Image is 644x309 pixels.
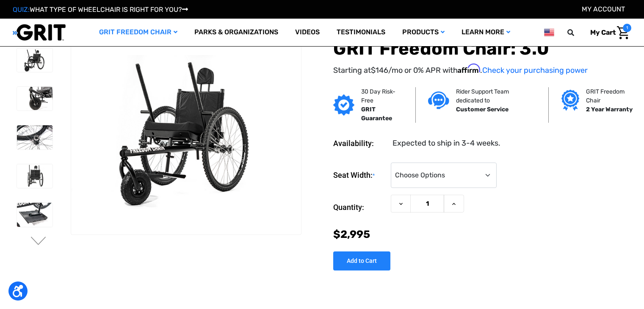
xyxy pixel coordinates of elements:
label: Seat Width: [333,163,387,188]
img: Cart [617,26,629,39]
a: Learn More [453,19,519,46]
img: Customer service [428,91,449,109]
span: My Cart [590,28,616,36]
button: Go to slide 2 of 3 [30,237,47,247]
a: Videos [287,19,328,46]
p: GRIT Freedom Chair [586,87,634,105]
span: Affirm [458,64,480,73]
p: Starting at /mo or 0% APR with . [333,64,631,76]
img: GRIT Freedom Chair: 3.0 [17,164,53,188]
p: Rider Support Team dedicated to [456,87,536,105]
span: QUIZ: [13,6,30,14]
a: GRIT Freedom Chair [91,19,186,46]
strong: GRIT Guarantee [361,106,392,122]
img: GRIT Freedom Chair: 3.0 [17,48,53,72]
img: GRIT Freedom Chair: 3.0 [71,55,301,209]
span: 1 [623,24,631,32]
input: Search [571,24,584,41]
p: 30 Day Risk-Free [361,87,402,105]
strong: 2 Year Warranty [586,106,633,113]
img: Grit freedom [561,90,579,111]
img: GRIT All-Terrain Wheelchair and Mobility Equipment [13,24,66,41]
a: Testimonials [328,19,394,46]
a: Cart with 1 items [584,24,631,41]
img: GRIT Freedom Chair: 3.0 [17,203,53,226]
input: Add to Cart [333,251,390,270]
a: Parks & Organizations [186,19,287,46]
iframe: Tidio Chat [528,254,640,294]
a: Account [582,5,625,13]
dt: Availability: [333,138,387,149]
a: Products [394,19,453,46]
img: us.png [544,27,554,38]
label: Quantity: [333,195,387,220]
dd: Expected to ship in 3-4 weeks. [392,138,500,149]
strong: Customer Service [456,106,509,113]
span: $146 [371,66,388,75]
img: GRIT Freedom Chair: 3.0 [17,125,53,149]
a: Check your purchasing power - Learn more about Affirm Financing (opens in modal) [482,66,588,75]
span: $2,995 [333,228,370,240]
img: GRIT Guarantee [333,94,354,116]
a: QUIZ:WHAT TYPE OF WHEELCHAIR IS RIGHT FOR YOU? [13,6,188,14]
img: GRIT Freedom Chair: 3.0 [17,87,53,110]
h1: GRIT Freedom Chair: 3.0 [333,38,631,59]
